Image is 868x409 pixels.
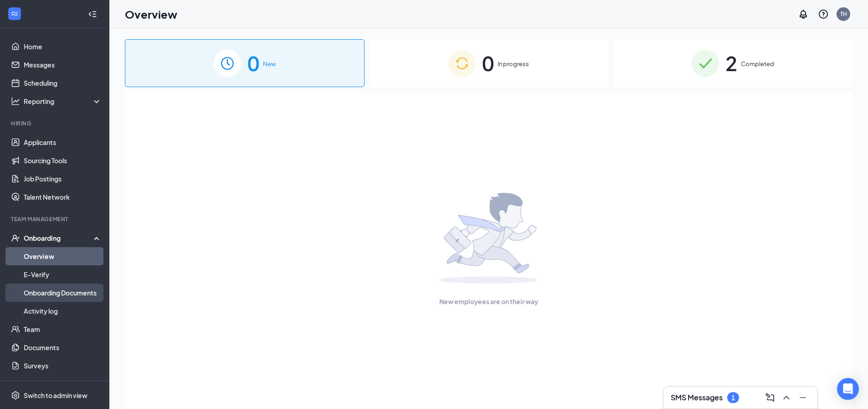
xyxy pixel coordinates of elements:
[24,284,102,302] a: Onboarding Documents
[741,59,774,68] span: Completed
[725,47,737,79] span: 2
[439,296,538,306] span: New employees are on their way
[24,357,102,375] a: Surveys
[765,392,776,403] svg: ComposeMessage
[11,391,20,400] svg: Settings
[24,233,94,243] div: Onboarding
[24,338,102,357] a: Documents
[24,188,102,206] a: Talent Network
[781,392,792,403] svg: ChevronUp
[24,74,102,92] a: Scheduling
[24,97,102,106] div: Reporting
[24,302,102,320] a: Activity log
[24,133,102,151] a: Applicants
[24,320,102,338] a: Team
[24,151,102,170] a: Sourcing Tools
[11,97,20,106] svg: Analysis
[763,390,777,405] button: ComposeMessage
[24,37,102,56] a: Home
[10,9,19,18] svg: WorkstreamLogo
[24,247,102,265] a: Overview
[11,215,100,223] div: Team Management
[840,10,847,18] div: TH
[796,390,810,405] button: Minimize
[797,392,808,403] svg: Minimize
[482,47,494,79] span: 0
[731,394,735,402] div: 1
[263,59,276,68] span: New
[818,9,829,20] svg: QuestionInfo
[11,119,100,127] div: Hiring
[779,390,794,405] button: ChevronUp
[247,47,259,79] span: 0
[88,10,97,19] svg: Collapse
[671,393,723,403] h3: SMS Messages
[24,56,102,74] a: Messages
[798,9,809,20] svg: Notifications
[125,6,177,22] h1: Overview
[837,378,859,400] div: Open Intercom Messenger
[498,59,529,68] span: In progress
[24,391,87,400] div: Switch to admin view
[11,233,20,243] svg: UserCheck
[24,170,102,188] a: Job Postings
[24,265,102,284] a: E-Verify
